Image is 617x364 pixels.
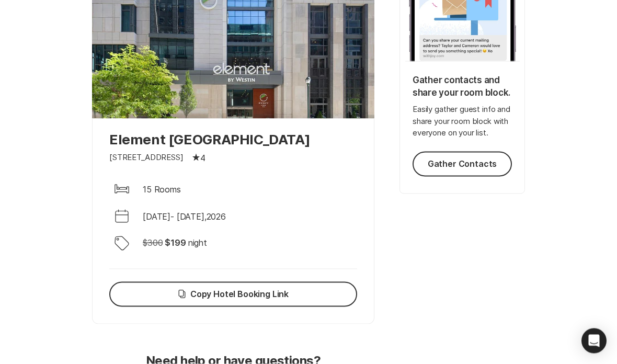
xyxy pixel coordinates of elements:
[165,236,186,249] p: $ 199
[109,282,357,307] button: Copy Hotel Booking Link
[143,236,163,249] p: $ 300
[413,152,512,177] button: Gather Contacts
[143,183,181,196] p: 15 Rooms
[188,236,207,249] p: night
[413,74,512,99] p: Gather contacts and share your room block.
[143,210,226,223] p: [DATE] - [DATE] , 2026
[581,328,607,354] div: Open Intercom Messenger
[109,152,184,164] p: [STREET_ADDRESS]
[413,104,512,139] p: Easily gather guest info and share your room block with everyone on your list.
[109,131,357,147] p: Element [GEOGRAPHIC_DATA]
[200,152,205,164] p: 4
